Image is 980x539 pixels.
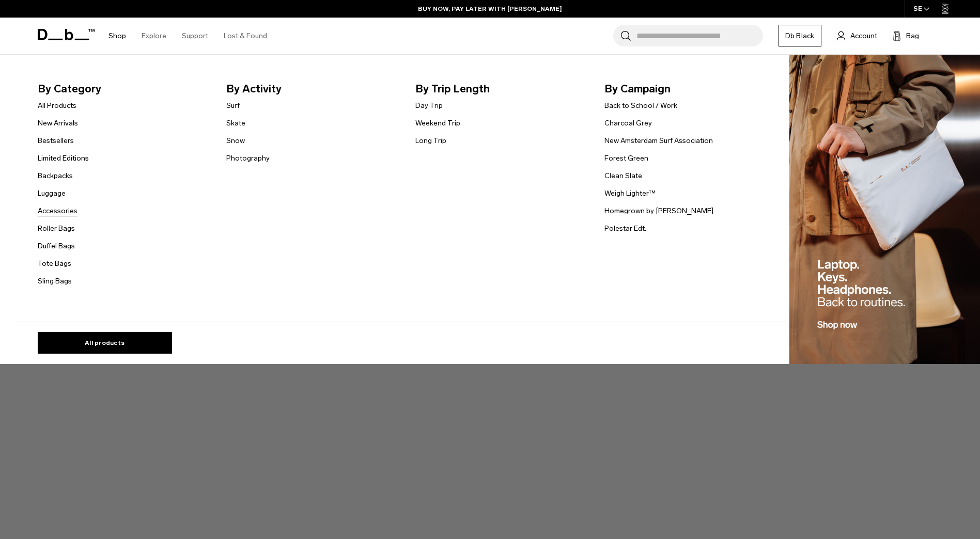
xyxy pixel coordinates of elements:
a: Bestsellers [38,135,74,146]
a: BUY NOW, PAY LATER WITH [PERSON_NAME] [418,4,562,13]
a: Long Trip [415,135,446,146]
a: Homegrown by [PERSON_NAME] [604,205,713,216]
a: Back to School / Work [604,100,677,111]
a: Sling Bags [38,276,72,287]
a: Limited Editions [38,153,89,164]
a: Luggage [38,188,66,199]
a: Charcoal Grey [604,118,652,129]
a: Roller Bags [38,223,75,234]
a: Forest Green [604,153,648,164]
button: Bag [893,29,919,42]
span: By Category [38,81,210,97]
a: Tote Bags [38,258,71,269]
a: Lost & Found [224,18,267,54]
a: Account [837,29,877,42]
a: Clean Slate [604,170,642,181]
a: Surf [226,100,240,111]
a: Polestar Edt. [604,223,646,234]
nav: Main Navigation [101,18,275,54]
a: Backpacks [38,170,73,181]
a: Accessories [38,205,77,216]
span: Account [850,30,877,41]
a: Skate [226,118,245,129]
a: New Arrivals [38,118,78,129]
a: All products [38,332,172,354]
span: Bag [906,30,919,41]
a: Snow [226,135,245,146]
a: Photography [226,153,270,164]
a: Shop [108,18,126,54]
a: Day Trip [415,100,443,111]
span: By Campaign [604,81,777,97]
a: Explore [142,18,166,54]
a: Weekend Trip [415,118,460,129]
a: All Products [38,100,76,111]
span: By Activity [226,81,399,97]
a: New Amsterdam Surf Association [604,135,713,146]
a: Weigh Lighter™ [604,188,656,199]
img: Db [789,55,980,364]
a: Support [182,18,208,54]
span: By Trip Length [415,81,588,97]
a: Duffel Bags [38,241,75,251]
a: Db Black [779,25,821,46]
